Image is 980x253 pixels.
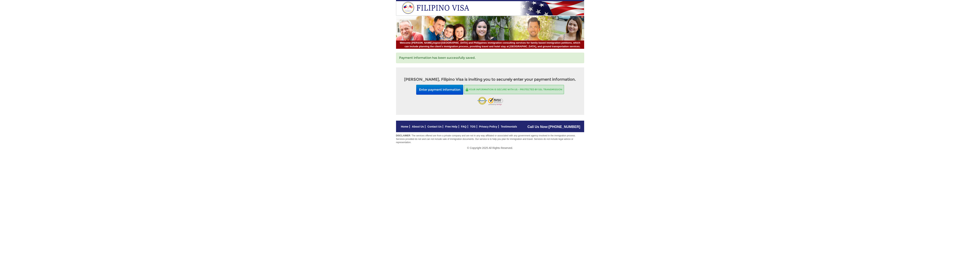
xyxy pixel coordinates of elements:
span: [GEOGRAPHIC_DATA] and Philippines immigration consulting services for family based immigration pe... [400,41,580,48]
img: Secure [466,88,468,91]
a: Home [401,125,409,128]
p: : The services offered are from a private company and are not in any way affiliated or associated... [396,134,584,144]
a: FAQ [461,125,466,128]
a: Testimonials [501,125,517,128]
a: [PHONE_NUMBER] [548,125,580,129]
a: Free Help [445,125,457,128]
span: Your information is secure with us - Protected by SSL transmission [469,88,562,91]
a: logout [433,41,441,44]
span: Welcome [PERSON_NAME], [400,41,441,45]
button: Enter payment information [416,85,463,95]
strong: DISCLAIMER [396,134,410,137]
span: Call Us Now: [527,125,580,129]
strong: [PERSON_NAME], Filipino Visa is inviting you to securely enter your payment information. [404,77,576,82]
p: © Copyright 2025 All Rights Reserved. [396,146,584,150]
a: Privacy Policy [479,125,497,128]
img: Authorize [477,97,487,106]
a: About Us [412,125,424,128]
img: Norton Scured [488,97,503,105]
a: TOS [470,125,476,128]
div: Payment information has been successfully saved. [396,53,584,63]
a: Contact Us [428,125,442,128]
